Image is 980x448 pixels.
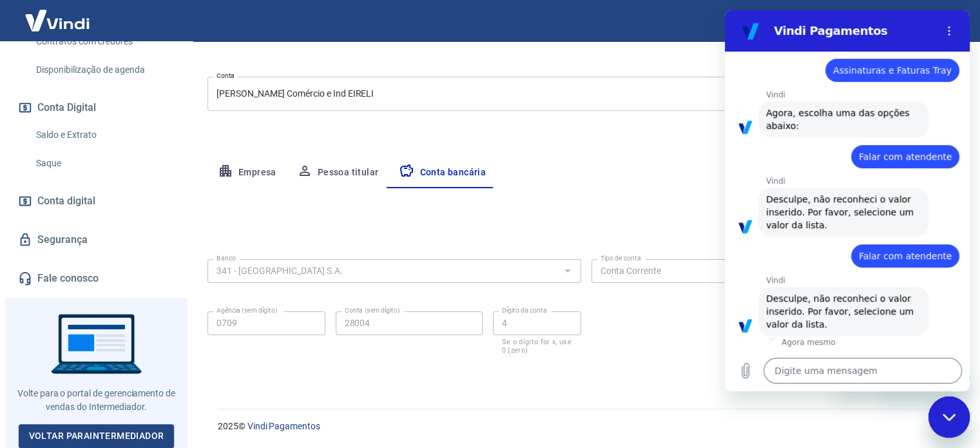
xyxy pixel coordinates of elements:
[15,226,177,254] a: Segurança
[218,420,949,433] p: 2025 ©
[928,396,970,438] iframe: Botão para abrir a janela de mensagens, conversa em andamento
[31,57,177,83] a: Disponibilização de agenda
[345,306,400,315] label: Conta (sem dígito)
[15,264,177,293] a: Fale conosco
[389,157,496,188] button: Conta bancária
[600,253,641,263] label: Tipo de conta
[31,28,177,55] a: Contratos com credores
[15,187,177,215] a: Conta digital
[31,150,177,177] a: Saque
[8,9,108,19] span: Olá! Precisa de ajuda?
[207,157,287,188] button: Empresa
[207,77,965,111] div: [PERSON_NAME] Comércio e Ind EIRELI
[31,122,177,148] a: Saldo e Extrato
[15,93,177,122] button: Conta Digital
[216,253,236,263] label: Banco
[867,363,970,391] iframe: Mensagem da empresa
[725,10,970,391] iframe: Janela de mensagens
[287,157,389,188] button: Pessoa titular
[502,306,547,315] label: Dígito da conta
[15,1,99,40] img: Vindi
[918,9,965,33] button: Sair
[247,421,320,431] a: Vindi Pagamentos
[216,306,278,315] label: Agência (sem dígito)
[502,338,572,355] p: Se o dígito for x, use 0 (zero)
[216,71,235,81] label: Conta
[19,424,175,448] a: Voltar paraIntermediador
[37,192,95,210] span: Conta digital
